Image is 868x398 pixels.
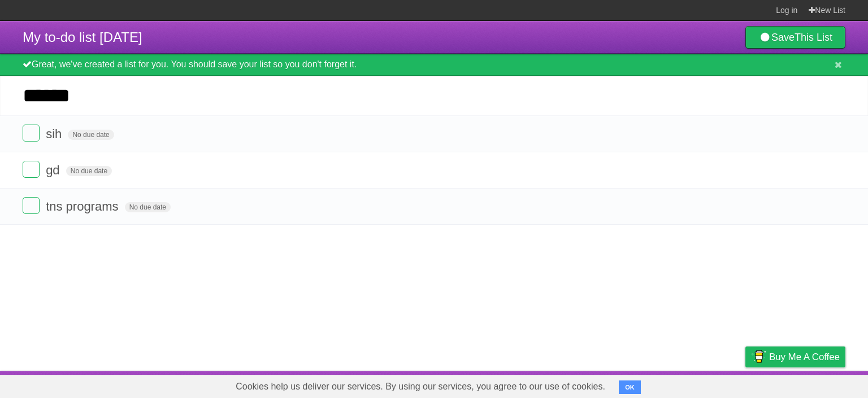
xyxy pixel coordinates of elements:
[68,130,114,140] span: No due date
[23,161,40,178] label: Done
[692,374,717,395] a: Terms
[795,32,832,43] b: This List
[774,374,845,395] a: Suggest a feature
[751,347,766,366] img: Buy me a coffee
[23,29,142,45] span: My to-do list [DATE]
[224,375,617,398] span: Cookies help us deliver our services. By using our services, you agree to our use of cookies.
[23,125,40,142] label: Done
[46,127,64,141] span: sih
[745,26,845,49] a: SaveThis List
[125,202,171,212] span: No due date
[731,374,760,395] a: Privacy
[46,163,62,177] span: gd
[595,374,619,395] a: About
[745,346,845,367] a: Buy me a coffee
[66,166,112,176] span: No due date
[632,374,678,395] a: Developers
[46,199,121,213] span: tns programs
[769,347,840,367] span: Buy me a coffee
[619,380,641,394] button: OK
[23,197,40,214] label: Done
